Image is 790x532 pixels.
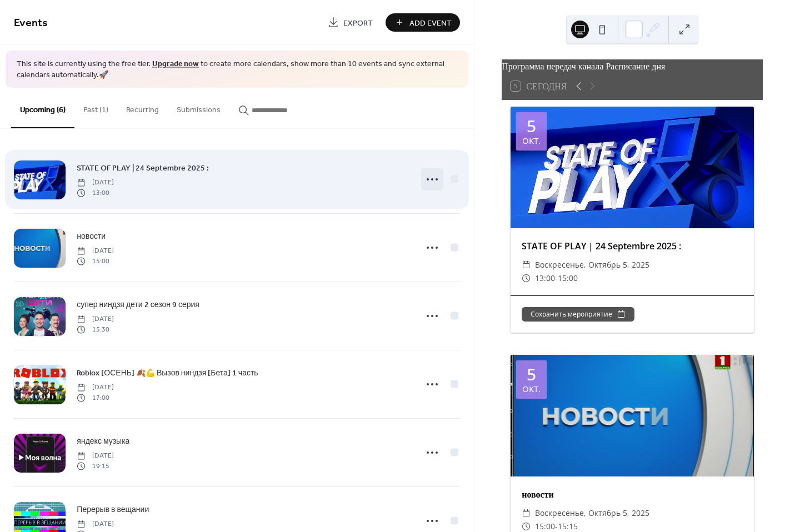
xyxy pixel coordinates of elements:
span: [DATE] [77,314,114,324]
span: воскресенье, октябрь 5, 2025 [535,506,649,520]
span: [DATE] [77,178,114,188]
span: супер ниндзя дети 2 сезон 9 серия [77,299,199,311]
a: Upgrade now [152,57,199,72]
span: Events [14,12,48,34]
div: окт. [522,385,541,393]
span: 15:30 [77,324,114,334]
span: STATE OF PLAY | 24 Septembre 2025 : [77,163,209,174]
span: This site is currently using the free tier. to create more calendars, show more than 10 events an... [17,59,457,81]
a: Export [319,13,381,32]
span: Add Event [409,17,452,29]
div: новости [511,488,754,501]
span: [DATE] [77,246,114,256]
span: [DATE] [77,519,114,529]
span: 15:00 [558,272,578,285]
span: [DATE] [77,451,114,461]
span: - [555,272,558,285]
div: окт. [522,137,541,145]
a: STATE OF PLAY | 24 Septembre 2025 : [77,162,209,174]
div: Программа передач канала Расписание дня [502,59,763,73]
span: 13:00 [77,188,114,198]
a: супер ниндзя дети 2 сезон 9 серия [77,298,199,311]
span: 17:00 [77,393,114,403]
div: ​ [522,272,531,285]
button: Past (1) [74,88,117,127]
button: Recurring [117,88,168,127]
span: Export [343,17,373,29]
button: Submissions [168,88,229,127]
span: 13:00 [535,272,555,285]
div: 5 [527,118,536,134]
span: [DATE] [77,383,114,393]
span: Перерыв в вещании [77,504,149,516]
button: Upcoming (6) [11,88,74,128]
a: Перерыв в вещании [77,503,149,516]
div: ​ [522,258,531,272]
div: STATE OF PLAY | 24 Septembre 2025 : [511,239,754,253]
a: новости [77,230,106,243]
span: новости [77,231,106,243]
span: воскресенье, октябрь 5, 2025 [535,258,649,272]
span: 15:00 [77,256,114,266]
span: 19:15 [77,461,114,471]
span: Roblox [ОСЕНЬ] 🍂💪 Вызов ниндзя [Бета] 1 часть [77,368,258,379]
a: Roblox [ОСЕНЬ] 🍂💪 Вызов ниндзя [Бета] 1 часть [77,367,258,379]
div: 5 [527,366,536,383]
button: Add Event [386,13,460,32]
a: яндекс музыка [77,435,129,448]
div: ​ [522,506,531,520]
button: Сохранить мероприятие [522,307,634,322]
span: яндекс музыка [77,436,129,448]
